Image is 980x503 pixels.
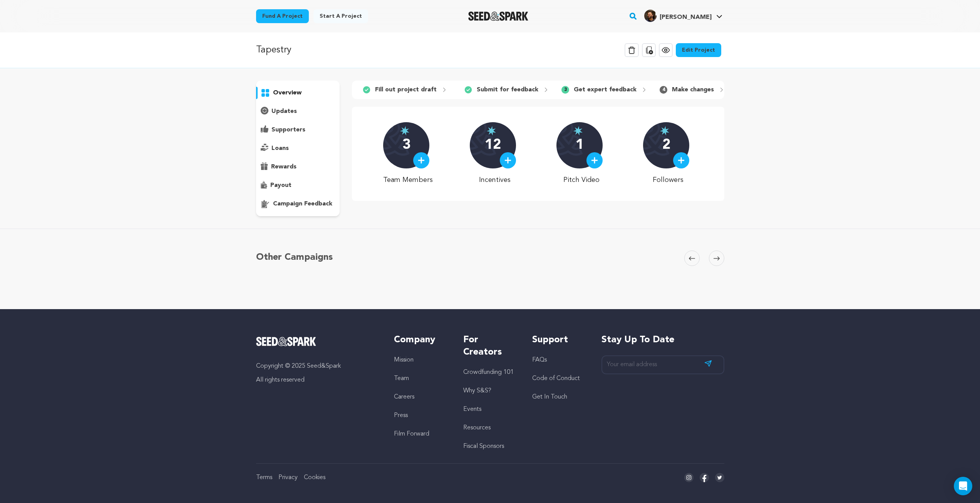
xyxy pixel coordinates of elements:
a: Fiscal Sponsors [463,443,504,449]
img: plus.svg [591,157,598,164]
button: supporters [256,124,340,136]
a: Press [394,412,408,419]
p: Copyright © 2025 Seed&Spark [256,362,379,371]
p: 1 [576,138,584,153]
a: Seed&Spark Homepage [256,337,379,346]
p: Tapestry [256,43,291,57]
p: overview [273,88,302,98]
div: Open Intercom Messenger [954,477,972,495]
button: rewards [256,161,340,173]
div: Stephen M.'s Profile [644,10,712,22]
p: 2 [662,138,670,153]
a: Get In Touch [532,394,567,400]
input: Your email address [601,355,724,374]
h5: Support [532,334,586,346]
button: payout [256,179,340,192]
p: Pitch Video [556,175,606,185]
a: Events [463,406,481,412]
img: plus.svg [418,157,425,164]
p: Fill out project draft [375,85,437,94]
span: Stephen M.'s Profile [643,8,724,24]
p: payout [270,181,291,190]
span: 4 [660,86,667,94]
a: Privacy [278,474,298,481]
img: Seed&Spark Logo [256,337,317,346]
a: FAQs [532,357,547,363]
p: Submit for feedback [477,85,538,94]
a: Cookies [304,474,325,481]
img: Seed&Spark Logo Dark Mode [468,12,529,21]
img: plus.svg [504,157,511,164]
p: Incentives [470,175,519,185]
a: Team [394,375,409,382]
p: All rights reserved [256,375,379,385]
a: Fund a project [256,9,309,23]
a: Start a project [313,9,368,23]
span: 3 [561,86,569,94]
a: Resources [463,425,491,431]
p: loans [271,144,289,153]
p: Team Members [383,175,433,185]
p: 12 [485,138,501,153]
a: Film Forward [394,431,429,437]
p: supporters [271,125,305,135]
p: Followers [643,175,693,185]
a: Seed&Spark Homepage [468,12,529,21]
a: Edit Project [676,43,721,57]
h5: Company [394,334,447,346]
p: Get expert feedback [574,85,637,94]
a: Stephen M.'s Profile [643,8,724,22]
span: [PERSON_NAME] [660,14,712,20]
a: Mission [394,357,414,363]
p: campaign feedback [273,199,332,209]
h5: For Creators [463,334,517,358]
button: overview [256,87,340,99]
button: loans [256,142,340,155]
img: 63176b0d495ccc68.jpg [644,10,657,22]
a: Crowdfunding 101 [463,369,514,375]
p: rewards [271,162,297,172]
a: Why S&S? [463,388,491,394]
p: 3 [402,138,410,153]
a: Terms [256,474,272,481]
a: Careers [394,394,414,400]
button: updates [256,105,340,118]
p: updates [271,107,297,116]
img: plus.svg [678,157,685,164]
a: Code of Conduct [532,375,580,382]
p: Make changes [672,85,714,94]
button: campaign feedback [256,198,340,210]
h5: Stay up to date [601,334,724,346]
h5: Other Campaigns [256,251,333,264]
